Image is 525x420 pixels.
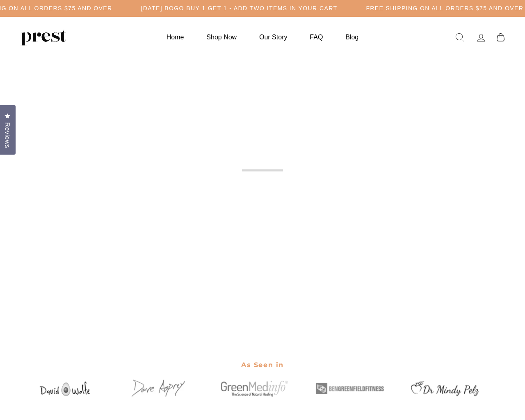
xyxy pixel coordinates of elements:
a: Blog [335,29,369,45]
a: Our Story [249,29,297,45]
a: Home [156,29,194,45]
h2: As Seen in [23,356,502,374]
a: Shop Now [196,29,247,45]
h5: [DATE] BOGO BUY 1 GET 1 - ADD TWO ITEMS IN YOUR CART [141,5,338,12]
h5: Free Shipping on all orders $75 and over [366,5,523,12]
img: PREST ORGANICS [21,29,66,46]
ul: Primary [156,29,369,45]
a: FAQ [299,29,333,45]
span: Reviews [2,122,13,148]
